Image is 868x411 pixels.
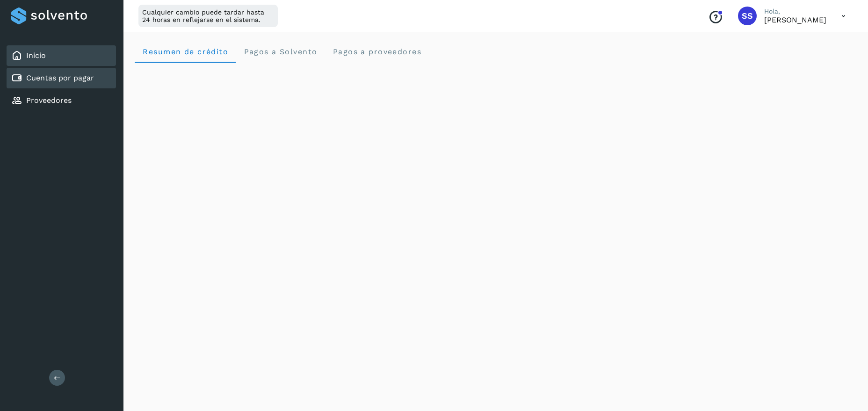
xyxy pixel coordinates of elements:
[764,15,826,24] p: Sagrario Silva
[26,96,72,105] a: Proveedores
[26,73,94,82] a: Cuentas por pagar
[142,47,228,56] span: Resumen de crédito
[764,7,826,15] p: Hola,
[26,51,46,60] a: Inicio
[7,45,116,66] div: Inicio
[243,47,317,56] span: Pagos a Solvento
[138,5,278,27] div: Cualquier cambio puede tardar hasta 24 horas en reflejarse en el sistema.
[332,47,421,56] span: Pagos a proveedores
[7,90,116,111] div: Proveedores
[7,68,116,88] div: Cuentas por pagar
